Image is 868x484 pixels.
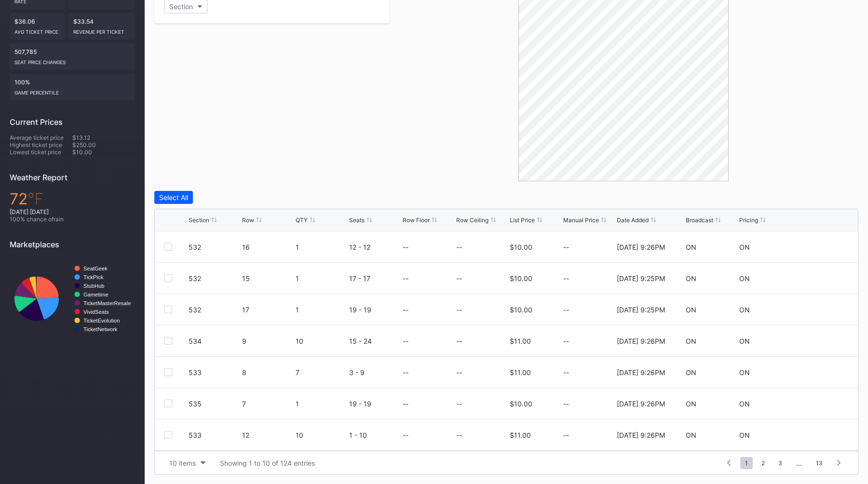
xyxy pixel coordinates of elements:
div: $10.00 [72,148,135,156]
div: -- [456,243,462,251]
div: $11.00 [510,368,531,376]
div: Avg ticket price [14,25,60,35]
div: 17 [242,306,293,314]
div: 534 [189,337,240,345]
div: -- [456,337,462,345]
div: Section [169,2,193,11]
div: -- [403,306,408,314]
div: Weather Report [10,173,135,182]
div: ... [789,459,809,467]
span: ℉ [27,189,43,208]
div: 19 - 19 [349,306,400,314]
text: SeatGeek [83,266,108,271]
div: ON [739,431,750,439]
div: -- [456,368,462,376]
div: 3 - 9 [349,368,400,376]
div: 535 [189,400,240,408]
div: 507,785 [10,43,135,70]
div: 8 [242,368,293,376]
div: ON [686,431,696,439]
div: 10 [296,431,347,439]
div: 16 [242,243,293,251]
div: [DATE] 9:26PM [617,337,665,345]
div: 532 [189,274,240,282]
div: 1 [296,243,347,251]
div: -- [456,306,462,314]
div: -- [403,400,408,408]
div: ON [686,368,696,376]
div: 532 [189,306,240,314]
div: Marketplaces [10,240,135,249]
div: ON [739,274,750,282]
div: -- [563,368,614,376]
div: $10.00 [510,274,532,282]
div: -- [563,306,614,314]
div: [DATE] 9:26PM [617,431,665,439]
div: 10 items [169,459,196,467]
span: 1 [740,457,753,469]
div: Pricing [739,216,758,224]
div: 1 [296,274,347,282]
div: Row Ceiling [456,216,488,224]
div: 533 [189,368,240,376]
span: 3 [773,457,787,469]
div: Seats [349,216,365,224]
div: $36.06 [10,13,65,40]
div: Highest ticket price [10,141,72,148]
div: Manual Price [563,216,599,224]
div: Current Prices [10,117,135,127]
div: Broadcast [686,216,713,224]
text: VividSeats [83,309,109,315]
svg: Chart title [10,256,135,341]
text: Gametime [83,292,108,297]
text: TicketEvolution [83,318,120,323]
div: $250.00 [72,141,135,148]
div: seat price changes [14,55,130,65]
div: ON [686,306,696,314]
div: ON [739,368,750,376]
div: Row [242,216,254,224]
div: 72 [10,189,135,208]
div: [DATE] [DATE] [10,208,135,215]
div: 1 - 10 [349,431,400,439]
button: 10 items [164,457,210,470]
button: Select All [154,191,193,204]
div: -- [403,243,408,251]
div: -- [403,274,408,282]
div: -- [563,274,614,282]
div: List Price [510,216,535,224]
div: ON [739,337,750,345]
div: $11.00 [510,431,531,439]
div: Section [189,216,209,224]
div: Game percentile [14,86,130,95]
div: -- [456,274,462,282]
div: -- [403,337,408,345]
div: -- [456,431,462,439]
div: $10.00 [510,306,532,314]
div: Row Floor [403,216,430,224]
div: 533 [189,431,240,439]
div: ON [686,337,696,345]
div: ON [686,243,696,251]
div: ON [739,243,750,251]
div: -- [403,431,408,439]
div: Date Added [617,216,649,224]
div: -- [563,400,614,408]
div: -- [403,368,408,376]
div: ON [739,400,750,408]
div: -- [563,337,614,345]
text: TicketMasterResale [83,300,131,306]
div: [DATE] 9:26PM [617,243,665,251]
div: -- [456,400,462,408]
div: 10 [296,337,347,345]
div: [DATE] 9:25PM [617,274,665,282]
div: 15 - 24 [349,337,400,345]
div: Revenue per ticket [73,25,130,35]
div: 17 - 17 [349,274,400,282]
div: 15 [242,274,293,282]
div: 7 [242,400,293,408]
div: ON [739,306,750,314]
span: 2 [757,457,770,469]
div: [DATE] 9:26PM [617,400,665,408]
div: $13.12 [72,134,135,141]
